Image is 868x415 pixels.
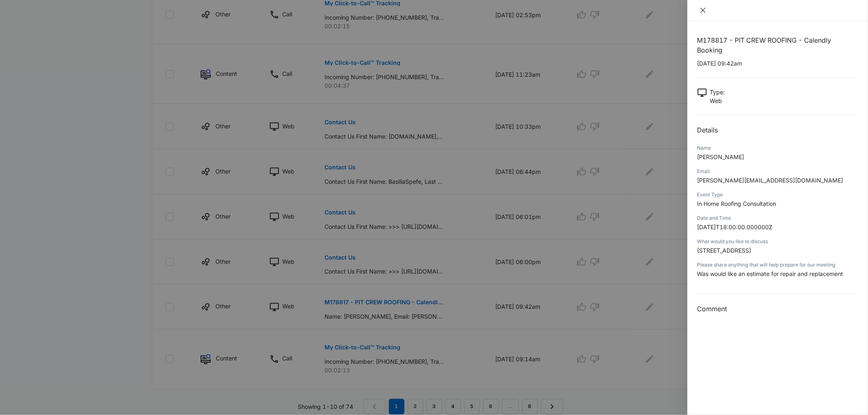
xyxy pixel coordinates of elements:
[697,153,745,160] span: [PERSON_NAME]
[697,261,858,269] div: Please share anything that will help prepare for our meeting
[697,191,858,198] div: Event Type
[697,270,843,277] span: Was would like an estimate for repair and replacement
[697,125,858,135] h2: Details
[697,35,858,55] h1: M178817 - PIT CREW ROOFING - Calendly Booking
[697,238,858,245] div: What would you like to discuss
[697,59,858,68] p: [DATE] 09:42am
[697,223,773,230] span: [DATE]T18:00:00.000000Z
[697,177,843,184] span: [PERSON_NAME][EMAIL_ADDRESS][DOMAIN_NAME]
[697,200,777,207] span: In Home Roofing Consultation
[697,247,752,254] span: [STREET_ADDRESS]
[710,96,725,105] p: Web
[697,144,858,152] div: Name
[700,7,706,14] span: close
[697,214,858,222] div: Date and Time
[710,88,725,96] p: Type :
[697,7,709,14] button: Close
[697,168,858,175] div: Email
[697,304,858,314] h3: Comment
